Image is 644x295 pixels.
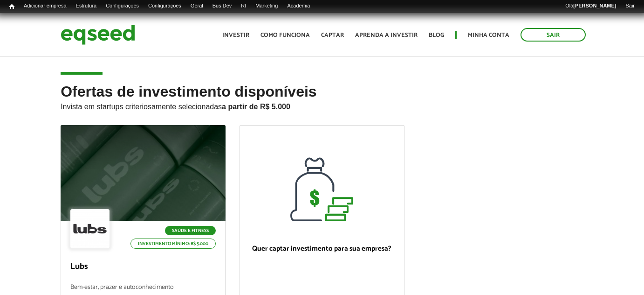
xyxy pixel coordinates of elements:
[165,226,216,235] p: Saúde e Fitness
[561,2,621,10] a: Olá[PERSON_NAME]
[355,32,418,38] a: Aprenda a investir
[222,103,290,111] strong: a partir de R$ 5.000
[101,2,144,10] a: Configurações
[236,2,251,10] a: RI
[282,2,315,10] a: Academia
[61,84,583,125] h2: Ofertas de investimento disponíveis
[71,2,102,10] a: Estrutura
[5,2,19,11] a: Início
[130,239,216,249] p: Investimento mínimo: R$ 5.000
[9,3,14,10] span: Início
[573,3,616,8] strong: [PERSON_NAME]
[251,2,282,10] a: Marketing
[19,2,71,10] a: Adicionar empresa
[249,245,395,253] p: Quer captar investimento para sua empresa?
[468,32,509,38] a: Minha conta
[61,100,583,111] p: Invista em startups criteriosamente selecionadas
[70,262,216,272] p: Lubs
[222,32,249,38] a: Investir
[321,32,344,38] a: Captar
[144,2,186,10] a: Configurações
[208,2,237,10] a: Bus Dev
[521,28,586,42] a: Sair
[61,22,135,47] img: EqSeed
[186,2,208,10] a: Geral
[621,2,639,10] a: Sair
[429,32,444,38] a: Blog
[260,32,310,38] a: Como funciona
